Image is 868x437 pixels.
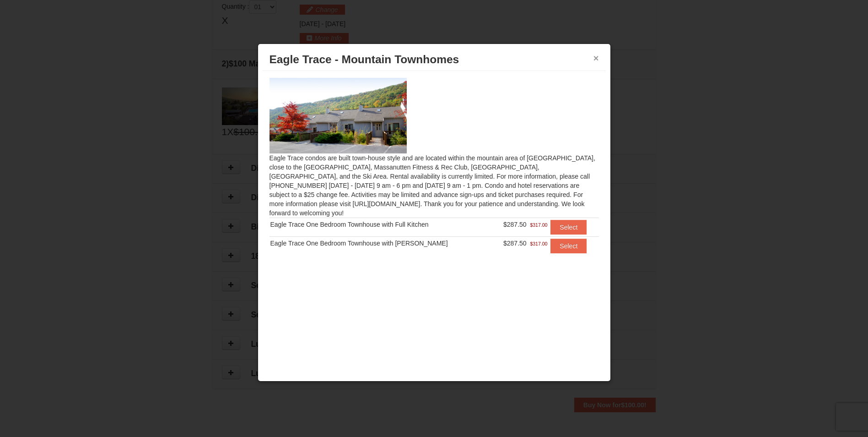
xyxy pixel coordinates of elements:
[530,239,547,248] span: $317.00
[270,53,459,66] span: Eagle Trace - Mountain Townhomes
[263,71,606,271] div: Eagle Trace condos are built town-house style and are located within the mountain area of [GEOGRA...
[270,220,491,229] div: Eagle Trace One Bedroom Townhouse with Full Kitchen
[503,240,527,247] span: $287.50
[270,78,407,153] img: 19218983-1-9b289e55.jpg
[503,221,527,228] span: $287.50
[550,220,587,235] button: Select
[270,239,491,248] div: Eagle Trace One Bedroom Townhouse with [PERSON_NAME]
[550,239,587,253] button: Select
[530,220,547,229] span: $317.00
[593,54,599,63] button: ×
